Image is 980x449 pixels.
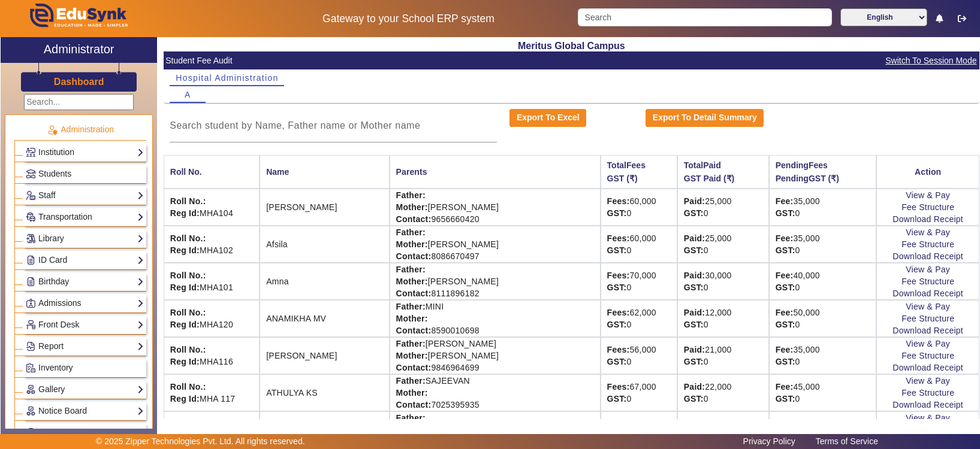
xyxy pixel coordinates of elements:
a: Fee Structure [901,277,954,286]
strong: GST: [607,357,627,366]
a: Download Receipt [892,289,963,298]
td: MHA120 [164,300,260,337]
h2: Administrator [44,42,114,56]
strong: GST: [776,320,795,329]
div: 70,000 0 [607,269,671,293]
strong: Roll No.: [170,233,206,243]
a: View & Pay [906,227,950,237]
strong: Roll No.: [170,345,206,354]
p: Administration [14,123,146,136]
td: ATHULYA KS [260,374,389,411]
div: TotalPaidGST Paid (₹) [684,159,762,185]
div: Roll No. [170,165,202,178]
strong: GST: [607,320,627,329]
td: [PERSON_NAME] 8111896182 [390,263,601,300]
a: View & Pay [906,265,950,274]
td: [PERSON_NAME] [260,189,389,226]
strong: Father: [396,376,426,386]
td: MHA102 [164,226,260,263]
div: 20,000 0 [684,418,762,442]
a: Download Receipt [892,326,963,335]
td: [PERSON_NAME] [260,337,389,374]
h5: Gateway to your School ERP system [252,13,565,25]
strong: Fee: [776,196,794,206]
a: View & Pay [906,413,950,423]
th: Action [876,155,979,189]
div: TotalFees GST (₹) [607,159,646,185]
div: 35,000 0 [776,232,870,256]
a: Fee Structure [901,351,954,360]
strong: Fee: [776,271,794,280]
strong: Father: [396,190,426,200]
div: Roll No. [170,165,253,178]
strong: Father: [396,265,426,274]
a: Fee Structure [901,239,954,249]
div: 25,000 0 [684,232,762,256]
div: 30,000 0 [684,269,762,293]
strong: Reg Id: [170,320,200,329]
strong: Father: [396,339,426,348]
div: 62,000 0 [607,307,671,330]
td: SAJEEVAN 7025395935 [390,374,601,411]
strong: GST: [776,283,795,292]
strong: Fees: [607,308,630,317]
div: 60,000 0 [607,232,671,256]
strong: Father: [396,302,426,311]
div: 35,000 0 [776,195,870,219]
a: Privacy Policy [737,433,801,449]
div: 22,000 0 [684,381,762,405]
strong: GST: [776,245,795,255]
a: Administrator [1,37,157,63]
div: 21,000 0 [684,344,762,368]
div: PendingFeesPendingGST (₹) [776,159,870,185]
strong: Contact: [396,251,432,261]
strong: Reg Id: [170,208,200,218]
div: TotalFeesGST (₹) [607,159,671,185]
strong: Father: [396,227,426,237]
h2: Meritus Global Campus [164,40,979,51]
div: Name [266,165,382,178]
td: MHA116 [164,337,260,374]
a: View & Pay [906,339,950,348]
td: [PERSON_NAME] 9656660420 [390,189,601,226]
button: Export To Excel [509,109,586,127]
strong: Roll No.: [170,382,206,392]
div: 50,000 0 [776,307,870,330]
a: View & Pay [906,302,950,311]
div: 12,000 0 [684,307,762,330]
strong: Contact: [396,363,432,372]
strong: GST: [684,283,704,292]
td: ANAMIKHA MV [260,300,389,337]
strong: Contact: [396,326,432,335]
div: 56,000 0 [607,344,671,368]
mat-card-header: Student Fee Audit [164,51,979,69]
strong: GST: [607,208,627,218]
span: Students [38,169,71,178]
td: [PERSON_NAME] 8086670497 [390,226,601,263]
td: MHA104 [164,189,260,226]
a: Inventory [26,361,144,375]
a: Download Receipt [892,400,963,409]
strong: GST: [607,245,627,255]
strong: GST: [776,357,795,366]
strong: GST: [776,208,795,218]
a: Fee Structure [901,314,954,323]
strong: Father: [396,413,426,423]
strong: Reg Id: [170,245,200,255]
td: MINI 8590010698 [390,300,601,337]
div: 60,000 0 [607,418,671,442]
td: MHA 117 [164,374,260,411]
strong: Roll No.: [170,271,206,280]
td: MHA101 [164,263,260,300]
strong: Reg Id: [170,394,200,404]
a: Fee Structure [901,202,954,212]
span: A [185,90,191,99]
div: 40,000 0 [776,418,870,442]
strong: Paid: [684,308,705,317]
strong: Fee: [776,345,794,354]
div: 45,000 0 [776,381,870,405]
strong: Mother: [396,351,428,360]
strong: GST: [776,394,795,404]
strong: GST: [684,245,704,255]
a: View & Pay [906,376,950,386]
